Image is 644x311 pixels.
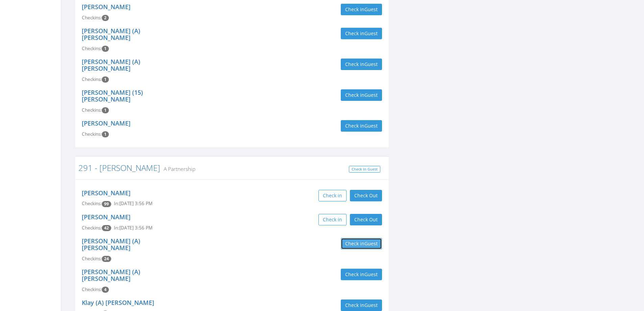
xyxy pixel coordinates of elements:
[341,269,382,280] button: Check inGuest
[102,287,109,293] span: Checkin count
[341,59,382,70] button: Check inGuest
[364,240,378,247] span: Guest
[364,123,378,129] span: Guest
[341,4,382,15] button: Check inGuest
[82,131,102,137] span: Checkins:
[82,213,130,221] a: [PERSON_NAME]
[114,225,152,231] span: In: [DATE] 3:56 PM
[82,76,102,82] span: Checkins:
[82,3,130,11] a: [PERSON_NAME]
[82,15,102,21] span: Checkins:
[318,190,347,201] button: Check in
[341,120,382,132] button: Check inGuest
[341,89,382,101] button: Check inGuest
[341,238,382,249] button: Check inGuest
[364,302,378,308] span: Guest
[82,58,140,72] a: [PERSON_NAME] (A) [PERSON_NAME]
[82,88,143,103] a: [PERSON_NAME] (15) [PERSON_NAME]
[82,237,140,252] a: [PERSON_NAME] (A) [PERSON_NAME]
[102,76,109,83] span: Checkin count
[318,214,347,225] button: Check in
[82,225,102,231] span: Checkins:
[82,268,140,283] a: [PERSON_NAME] (A) [PERSON_NAME]
[102,131,109,137] span: Checkin count
[102,225,111,231] span: Checkin count
[102,46,109,52] span: Checkin count
[160,165,195,173] small: A Partnership
[82,256,102,262] span: Checkins:
[349,166,380,173] a: Check In Guest
[82,298,154,307] a: Klay (A) [PERSON_NAME]
[82,45,102,51] span: Checkins:
[82,189,130,197] a: [PERSON_NAME]
[364,61,378,67] span: Guest
[102,256,111,262] span: Checkin count
[341,28,382,39] button: Check inGuest
[102,107,109,113] span: Checkin count
[78,162,160,173] a: 291 - [PERSON_NAME]
[114,200,152,206] span: In: [DATE] 3:56 PM
[82,119,130,127] a: [PERSON_NAME]
[82,27,140,42] a: [PERSON_NAME] (A) [PERSON_NAME]
[364,30,378,37] span: Guest
[102,201,111,207] span: Checkin count
[82,200,102,206] span: Checkins:
[341,299,382,311] button: Check inGuest
[350,214,382,225] button: Check Out
[102,15,109,21] span: Checkin count
[364,6,378,13] span: Guest
[350,190,382,201] button: Check Out
[82,107,102,113] span: Checkins:
[364,92,378,98] span: Guest
[364,271,378,277] span: Guest
[82,286,102,292] span: Checkins:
